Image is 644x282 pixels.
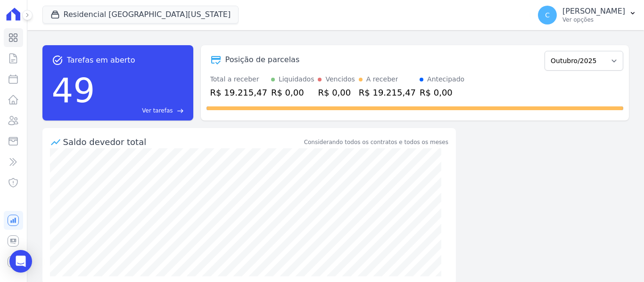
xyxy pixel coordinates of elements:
[562,7,625,16] p: [PERSON_NAME]
[359,86,416,99] div: R$ 19.215,47
[271,86,314,99] div: R$ 0,00
[67,55,135,66] span: Tarefas em aberto
[420,86,464,99] div: R$ 0,00
[210,74,267,84] div: Total a receber
[325,74,355,84] div: Vencidos
[279,74,314,84] div: Liquidados
[177,107,184,114] span: east
[52,66,95,115] div: 49
[225,54,300,65] div: Posição de parcelas
[142,106,173,115] span: Ver tarefas
[545,12,550,18] span: C
[427,74,464,84] div: Antecipado
[52,55,63,66] span: task_alt
[63,136,302,148] div: Saldo devedor total
[210,86,267,99] div: R$ 19.215,47
[318,86,355,99] div: R$ 0,00
[42,6,239,24] button: Residencial [GEOGRAPHIC_DATA][US_STATE]
[99,106,183,115] a: Ver tarefas east
[304,138,448,146] div: Considerando todos os contratos e todos os meses
[9,250,32,273] div: Open Intercom Messenger
[562,16,625,24] p: Ver opções
[530,2,644,28] button: C [PERSON_NAME] Ver opções
[366,74,398,84] div: A receber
